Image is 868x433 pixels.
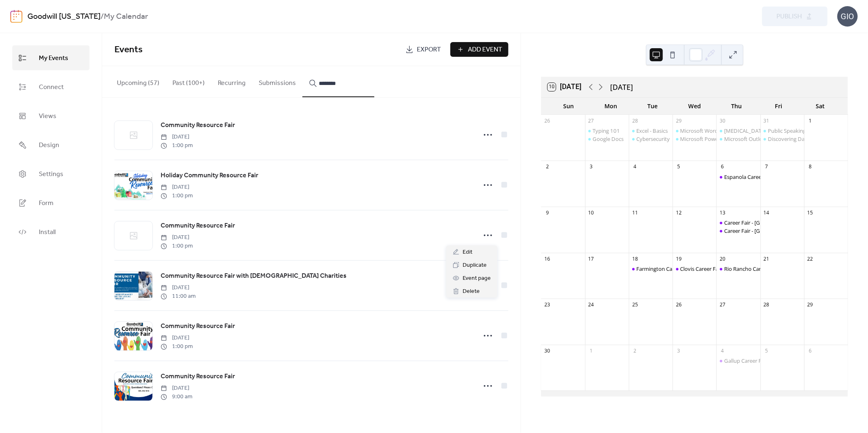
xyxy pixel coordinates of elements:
[101,9,104,25] b: /
[463,248,472,257] span: Edit
[12,161,89,186] a: Settings
[719,163,726,170] div: 6
[837,6,858,27] div: GIO
[161,133,193,141] span: [DATE]
[544,347,551,354] div: 30
[161,170,258,181] a: Holiday Community Resource Fair
[161,141,193,150] span: 1:00 pm
[104,9,148,25] b: My Calendar
[799,98,841,114] div: Sat
[676,255,682,262] div: 19
[417,45,441,55] span: Export
[161,372,235,382] span: Community Resource Fair
[110,66,166,96] button: Upcoming (57)
[724,127,793,134] div: [MEDICAL_DATA] Workshop
[716,219,760,226] div: Career Fair - Farmington
[161,221,235,231] span: Community Resource Fair
[719,301,726,308] div: 27
[211,66,252,96] button: Recurring
[10,10,22,23] img: logo
[716,173,760,181] div: Espanola Career Fair
[588,255,595,262] div: 17
[161,183,193,192] span: [DATE]
[39,197,54,210] span: Form
[12,74,89,99] a: Connect
[631,347,638,354] div: 2
[716,227,760,234] div: Career Fair - Albuquerque
[588,301,595,308] div: 24
[544,117,551,124] div: 26
[463,274,491,283] span: Event page
[585,135,629,143] div: Google Docs
[629,127,673,134] div: Excel - Basics
[719,117,726,124] div: 30
[39,226,56,239] span: Install
[676,301,682,308] div: 26
[716,357,760,364] div: Gallup Career Fair
[161,292,196,301] span: 11:00 am
[807,347,814,354] div: 6
[161,221,235,231] a: Community Resource Fair
[593,135,624,143] div: Google Docs
[450,42,508,57] button: Add Event
[673,127,716,134] div: Microsoft Word
[673,265,716,272] div: Clovis Career Fair
[724,357,767,364] div: Gallup Career Fair
[610,82,633,92] div: [DATE]
[676,210,682,216] div: 12
[593,127,620,134] div: Typing 101
[631,163,638,170] div: 4
[548,98,590,114] div: Sun
[39,81,64,94] span: Connect
[588,163,595,170] div: 3
[807,210,814,216] div: 15
[631,301,638,308] div: 25
[161,120,235,131] a: Community Resource Fair
[588,347,595,354] div: 1
[763,163,770,170] div: 7
[468,45,502,55] span: Add Event
[161,271,347,281] span: Community Resource Fair with [DEMOGRAPHIC_DATA] Charities
[629,135,673,143] div: Cybersecurity
[544,210,551,216] div: 9
[463,287,480,297] span: Delete
[166,66,211,96] button: Past (100+)
[807,301,814,308] div: 29
[632,98,674,114] div: Tue
[545,81,584,93] button: 10[DATE]
[676,347,682,354] div: 3
[637,127,668,134] div: Excel - Basics
[39,52,68,65] span: My Events
[724,227,808,234] div: Career Fair - [GEOGRAPHIC_DATA]
[463,261,487,270] span: Duplicate
[161,233,193,242] span: [DATE]
[680,265,722,272] div: Clovis Career Fair
[39,168,63,181] span: Settings
[719,347,726,354] div: 4
[761,135,804,143] div: Discovering Data
[631,117,638,124] div: 28
[161,192,193,200] span: 1:00 pm
[763,117,770,124] div: 31
[631,210,638,216] div: 11
[161,271,347,281] a: Community Resource Fair with [DEMOGRAPHIC_DATA] Charities
[39,110,56,123] span: Views
[629,265,673,272] div: Farmington Career Fair
[724,265,779,272] div: Rio Rancho Career Fair
[763,210,770,216] div: 14
[161,321,235,331] span: Community Resource Fair
[590,98,632,114] div: Mon
[768,135,810,143] div: Discovering Data
[719,255,726,262] div: 20
[161,283,196,292] span: [DATE]
[680,135,734,143] div: Microsoft PowerPoint
[12,103,89,128] a: Views
[399,42,447,57] a: Export
[161,371,235,382] a: Community Resource Fair
[544,301,551,308] div: 23
[114,41,143,59] span: Events
[161,384,192,393] span: [DATE]
[763,255,770,262] div: 21
[12,45,89,70] a: My Events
